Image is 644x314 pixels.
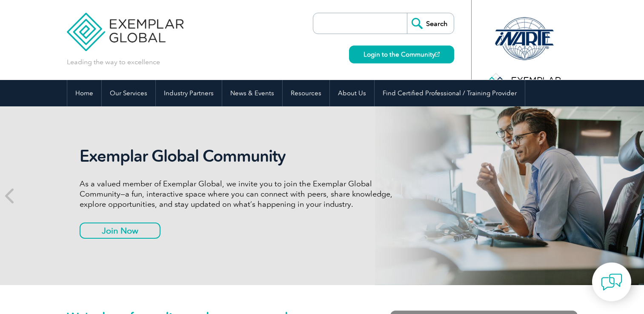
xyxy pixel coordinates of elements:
[222,80,282,106] a: News & Events
[156,80,222,106] a: Industry Partners
[67,57,160,67] p: Leading the way to excellence
[435,52,440,57] img: open_square.png
[375,80,525,106] a: Find Certified Professional / Training Provider
[102,80,155,106] a: Our Services
[80,223,160,239] a: Join Now
[601,271,622,293] img: contact-chat.png
[349,46,454,63] a: Login to the Community
[80,146,399,166] h2: Exemplar Global Community
[80,179,399,209] p: As a valued member of Exemplar Global, we invite you to join the Exemplar Global Community—a fun,...
[283,80,329,106] a: Resources
[67,80,101,106] a: Home
[407,13,454,34] input: Search
[330,80,374,106] a: About Us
